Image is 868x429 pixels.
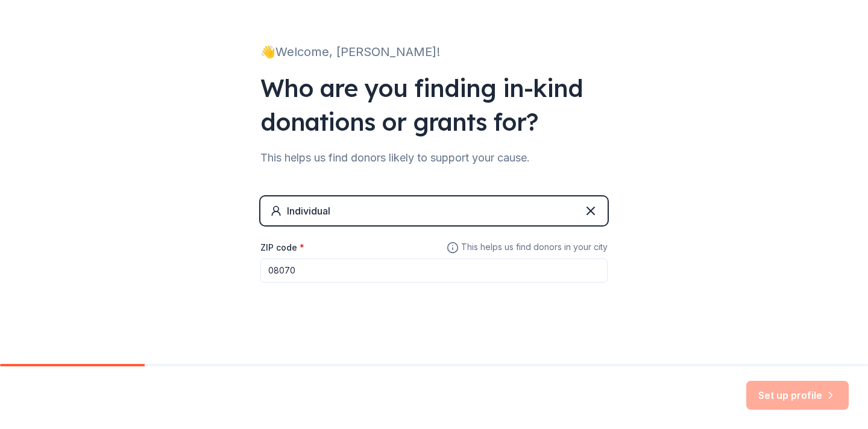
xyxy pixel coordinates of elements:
div: Individual [287,204,330,218]
div: This helps us find donors likely to support your cause. [260,148,608,168]
input: 12345 (U.S. only) [260,258,608,283]
div: Who are you finding in-kind donations or grants for? [260,71,608,139]
span: This helps us find donors in your city [447,240,608,255]
label: ZIP code [260,242,304,254]
div: 👋 Welcome, [PERSON_NAME]! [260,42,608,61]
